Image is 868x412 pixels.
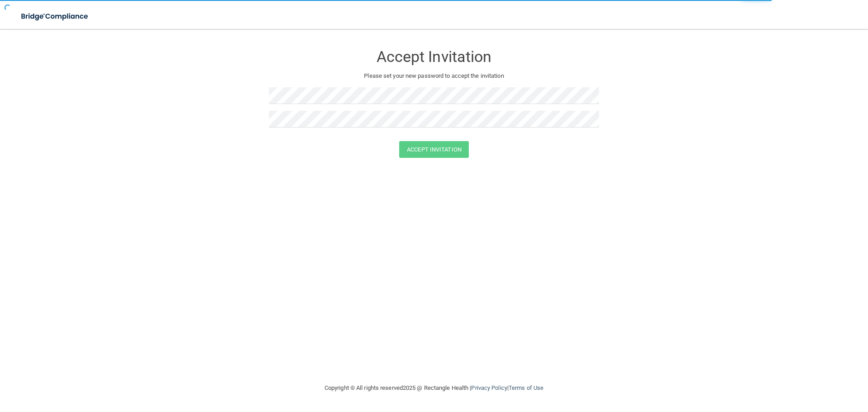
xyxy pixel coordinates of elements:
[399,141,469,158] button: Accept Invitation
[471,384,507,391] a: Privacy Policy
[509,384,543,391] a: Terms of Use
[276,71,592,81] p: Please set your new password to accept the invitation
[269,374,599,403] div: Copyright © All rights reserved 2025 @ Rectangle Health | |
[14,7,97,26] img: bridge_compliance_login_screen.278c3ca4.svg
[269,48,599,65] h3: Accept Invitation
